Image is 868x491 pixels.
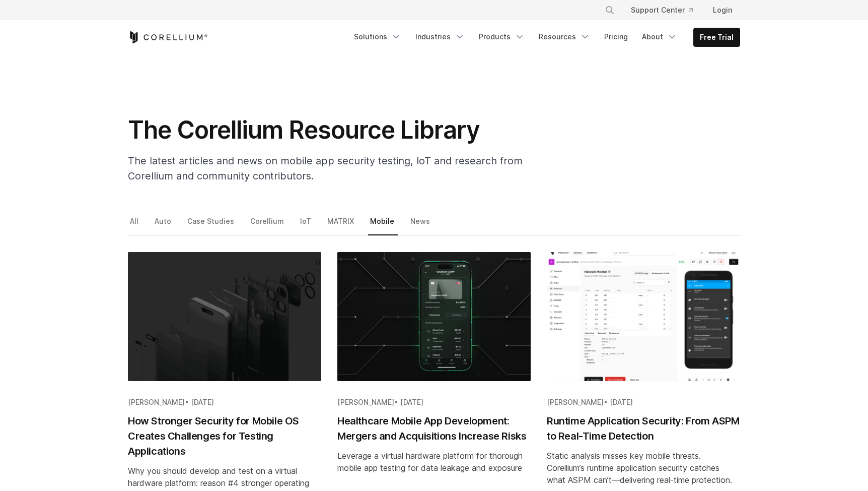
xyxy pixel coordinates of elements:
[348,28,740,47] div: Navigation Menu
[337,413,531,444] h2: Healthcare Mobile App Development: Mergers and Acquisitions Increase Risks
[191,398,214,406] span: [DATE]
[623,1,701,19] a: Support Center
[325,214,357,235] a: MATRIX
[547,252,740,381] img: Runtime Application Security: From ASPM to Real-Time Detection
[128,155,523,182] span: The latest articles and news on mobile app security testing, IoT and research from Corellium and ...
[298,214,315,235] a: IoT
[409,28,471,46] a: Industries
[248,214,287,235] a: Corellium
[593,1,740,19] div: Navigation Menu
[473,28,531,46] a: Products
[128,398,185,406] span: [PERSON_NAME]
[348,28,407,46] a: Solutions
[408,214,433,235] a: News
[368,214,398,235] a: Mobile
[128,31,208,43] a: Corellium Home
[547,413,740,444] h2: Runtime Application Security: From ASPM to Real-Time Detection
[153,214,175,235] a: Auto
[128,252,321,381] img: How Stronger Security for Mobile OS Creates Challenges for Testing Applications
[547,397,740,407] div: •
[128,413,321,459] h2: How Stronger Security for Mobile OS Creates Challenges for Testing Applications
[547,450,740,486] div: Static analysis misses key mobile threats. Corellium’s runtime application security catches what ...
[337,450,531,474] div: Leverage a virtual hardware platform for thorough mobile app testing for data leakage and exposure
[694,28,740,46] a: Free Trial
[598,28,634,46] a: Pricing
[547,398,604,406] span: [PERSON_NAME]
[337,397,531,407] div: •
[128,115,531,145] h1: The Corellium Resource Library
[636,28,683,46] a: About
[601,1,619,19] button: Search
[533,28,596,46] a: Resources
[337,252,531,381] img: Healthcare Mobile App Development: Mergers and Acquisitions Increase Risks
[128,214,142,235] a: All
[610,398,633,406] span: [DATE]
[128,397,321,407] div: •
[185,214,238,235] a: Case Studies
[705,1,740,19] a: Login
[400,398,423,406] span: [DATE]
[337,398,394,406] span: [PERSON_NAME]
